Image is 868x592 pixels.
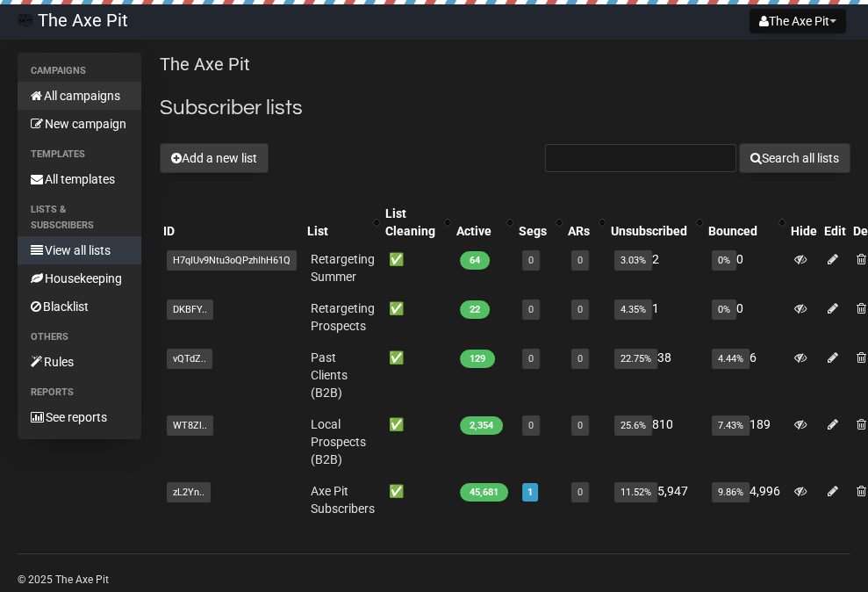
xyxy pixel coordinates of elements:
td: 810 [607,408,705,475]
div: Segs [519,222,547,240]
td: ✅ [382,408,453,475]
th: Segs: No sort applied, activate to apply an ascending sort [515,201,564,243]
td: 38 [607,342,705,408]
a: Blacklist [18,292,141,321]
p: The Axe Pit [160,53,850,76]
td: ✅ [382,292,453,342]
div: Active [456,222,498,240]
a: 0 [528,353,534,365]
a: All campaigns [18,82,141,110]
div: ARs [568,222,590,240]
button: Search all lists [739,143,850,173]
li: Templates [18,144,141,165]
img: 54.png [18,12,33,28]
td: 0 [705,243,787,292]
th: List: No sort applied, activate to apply an ascending sort [304,201,382,243]
span: 0% [712,300,736,320]
a: 0 [528,304,534,315]
a: 0 [577,487,583,498]
a: All templates [18,165,141,193]
th: Unsubscribed: No sort applied, activate to apply an ascending sort [607,201,705,243]
a: Past Clients (B2B) [311,350,348,400]
a: Local Prospects (B2B) [311,417,366,466]
a: See reports [18,403,141,431]
td: ✅ [382,475,453,524]
td: 4,996 [705,475,787,524]
span: 11.52% [614,482,657,502]
a: 0 [528,255,534,266]
td: ✅ [382,342,453,408]
li: Reports [18,382,141,403]
button: The Axe Pit [750,9,846,33]
span: 2,354 [460,416,503,435]
td: 1 [607,292,705,342]
td: 189 [705,408,787,475]
th: Edit: No sort applied, sorting is disabled [821,201,850,243]
span: 3.03% [614,250,652,271]
span: WT8Zl.. [167,415,213,436]
div: List Cleaning [385,205,435,240]
span: 0% [712,250,736,271]
a: Rules [18,348,141,376]
a: 1 [527,487,533,498]
li: Campaigns [18,61,141,82]
span: 25.6% [614,415,652,436]
div: Unsubscribed [611,222,687,240]
a: 0 [528,420,534,431]
a: 0 [577,420,583,431]
th: ARs: No sort applied, activate to apply an ascending sort [564,201,607,243]
p: © 2025 The Axe Pit [18,570,850,589]
th: List Cleaning: No sort applied, activate to apply an ascending sort [382,201,453,243]
div: ID [163,222,300,240]
span: 22.75% [614,349,657,369]
h2: Subscriber lists [160,92,850,124]
a: Axe Pit Subscribers [311,484,375,516]
button: Add a new list [160,143,269,173]
span: DKBFY.. [167,300,213,320]
td: 0 [705,292,787,342]
div: Bounced [708,222,770,240]
a: Housekeeping [18,264,141,292]
span: 22 [460,300,490,319]
div: Edit [824,222,846,240]
th: ID: No sort applied, sorting is disabled [160,201,304,243]
a: View all lists [18,236,141,264]
li: Others [18,327,141,348]
span: 4.35% [614,300,652,320]
a: 0 [577,353,583,365]
div: List [307,222,364,240]
span: vQTdZ.. [167,349,212,369]
td: 5,947 [607,475,705,524]
td: 6 [705,342,787,408]
span: 45,681 [460,483,508,502]
th: Bounced: No sort applied, activate to apply an ascending sort [705,201,787,243]
span: 9.86% [712,482,750,502]
a: Retargeting Prospects [311,301,375,333]
td: 2 [607,243,705,292]
span: 64 [460,251,490,270]
li: Lists & subscribers [18,199,141,236]
a: Retargeting Summer [311,252,375,284]
td: ✅ [382,243,453,292]
span: 7.43% [712,415,750,436]
a: 0 [577,304,583,315]
a: New campaign [18,110,141,138]
div: Hide [791,222,817,240]
a: 0 [577,255,583,266]
th: Active: No sort applied, activate to apply an ascending sort [453,201,515,243]
span: zL2Yn.. [167,482,211,502]
span: 129 [460,350,495,368]
th: Hide: No sort applied, sorting is disabled [787,201,821,243]
span: H7qIUv9Ntu3oQPzhIhH61Q [167,250,297,271]
span: 4.44% [712,349,750,369]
